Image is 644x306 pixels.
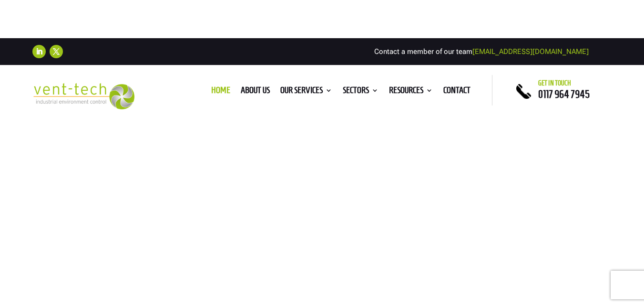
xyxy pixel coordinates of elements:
[389,87,433,97] a: Resources
[472,47,589,56] a: [EMAIL_ADDRESS][DOMAIN_NAME]
[538,79,571,87] span: Get in touch
[374,47,589,56] span: Contact a member of our team
[211,87,230,97] a: Home
[50,45,63,58] a: Follow on X
[443,87,470,97] a: Contact
[538,88,590,100] a: 0117 964 7945
[241,87,270,97] a: About us
[32,83,134,109] img: 2023-09-27T08_35_16.549ZVENT-TECH---Clear-background
[280,87,332,97] a: Our Services
[32,45,46,58] a: Follow on LinkedIn
[343,87,378,97] a: Sectors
